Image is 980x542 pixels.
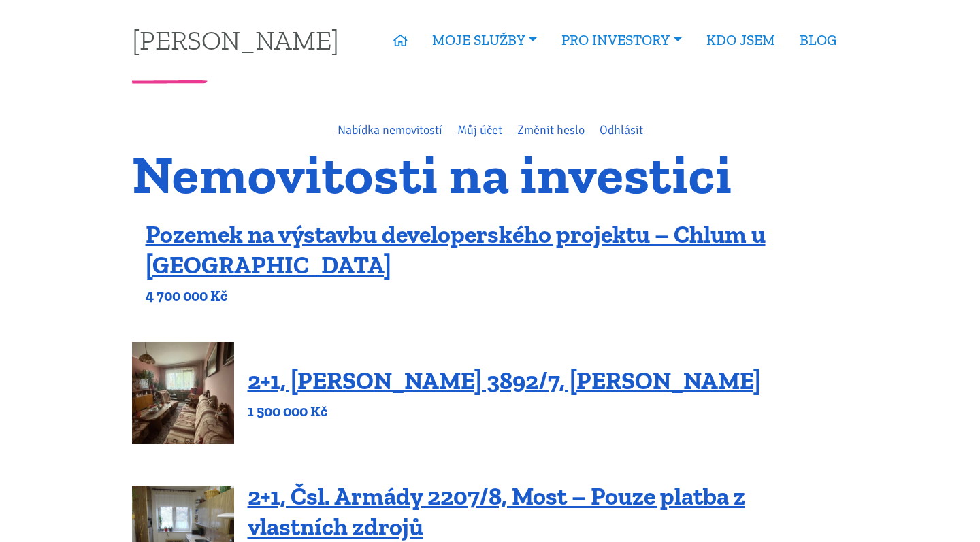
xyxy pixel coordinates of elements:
[694,24,787,56] a: KDO JSEM
[132,27,339,53] a: [PERSON_NAME]
[248,366,761,395] a: 2+1, [PERSON_NAME] 3892/7, [PERSON_NAME]
[146,220,766,280] a: Pozemek na výstavbu developerského projektu – Chlum u [GEOGRAPHIC_DATA]
[600,122,643,137] a: Odhlásit
[248,402,761,421] p: 1 500 000 Kč
[248,481,745,541] a: 2+1, Čsl. Armády 2207/8, Most – Pouze platba z vlastních zdrojů
[132,152,849,197] h1: Nemovitosti na investici
[457,122,502,137] a: Můj účet
[787,24,849,56] a: BLOG
[549,24,693,56] a: PRO INVESTORY
[146,286,849,305] p: 4 700 000 Kč
[517,122,585,137] a: Změnit heslo
[420,24,549,56] a: MOJE SLUŽBY
[338,122,442,137] a: Nabídka nemovitostí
